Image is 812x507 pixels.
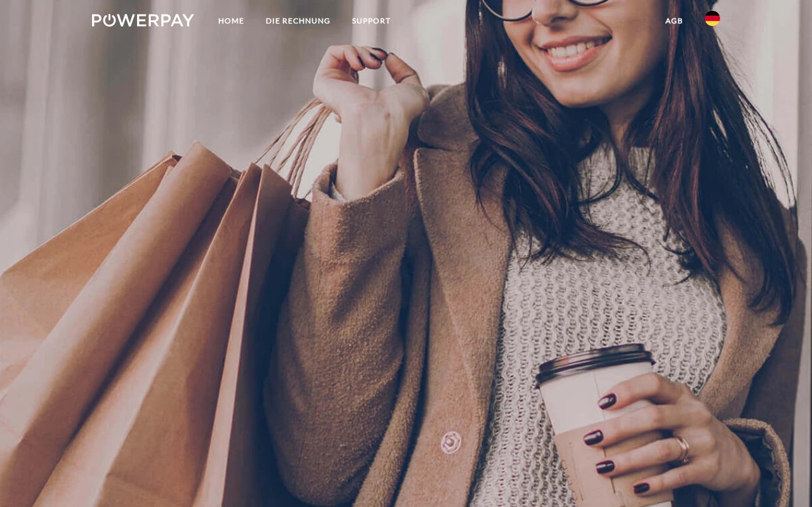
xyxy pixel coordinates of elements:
[92,14,194,27] img: logo-powerpay-white.svg
[341,10,402,32] a: SUPPORT
[255,10,341,32] a: DIE RECHNUNG
[705,11,720,26] img: de
[655,10,694,32] a: agb
[207,10,255,32] a: Home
